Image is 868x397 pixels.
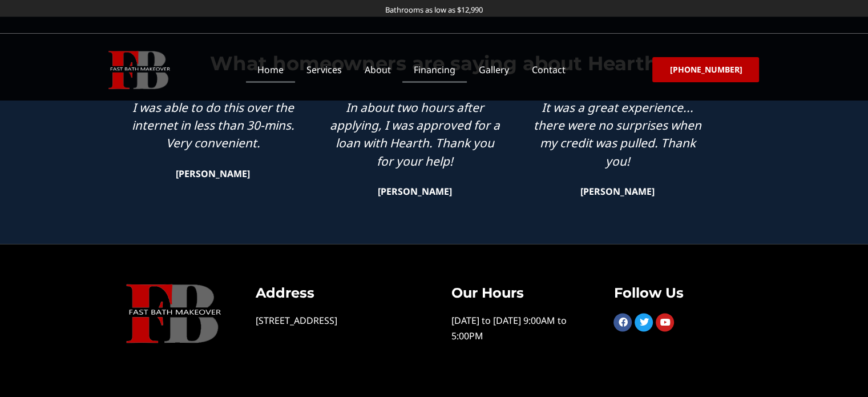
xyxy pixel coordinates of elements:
[402,57,467,83] a: Financing
[126,99,300,153] div: I was able to do this over the internet in less than 30-mins. Very convenient.
[176,167,250,181] span: [PERSON_NAME]
[467,57,520,83] a: Gallery
[115,87,312,210] div: 1 / 3
[353,57,402,83] a: About
[519,87,716,210] div: 3 / 3
[451,284,579,302] h3: Our Hours
[108,51,170,89] img: Fast Bath Makeover icon
[126,284,221,343] img: Fast Bath Makeover icon
[317,87,514,210] div: 2 / 3
[520,57,576,83] a: Contact
[580,185,655,198] span: [PERSON_NAME]
[652,57,759,82] a: [PHONE_NUMBER]
[451,313,579,344] p: [DATE] to [DATE] 9:00AM to 5:00PM
[378,185,453,198] span: [PERSON_NAME]
[328,99,502,170] div: In about two hours after applying, I was approved for a loan with Hearth. Thank you for your help!
[255,313,417,328] div: [STREET_ADDRESS]
[295,57,353,83] a: Services
[613,284,742,302] h3: Follow Us
[531,99,705,170] div: It was a great experience... there were no surprises when my credit was pulled. Thank you!
[255,284,417,302] h3: Address
[246,57,295,83] a: Home
[669,66,742,74] span: [PHONE_NUMBER]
